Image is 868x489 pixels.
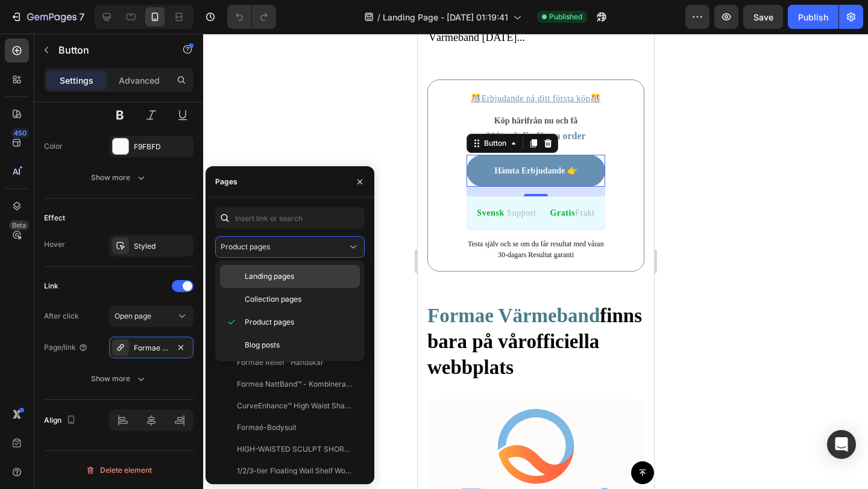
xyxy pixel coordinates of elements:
div: Formae Relief™ Handskar [237,357,324,368]
iframe: Design area [418,34,654,489]
div: Show more [91,172,147,184]
div: Styled [134,241,190,252]
div: 1/2/3-tier Floating Wall Shelf Wood Triangle Corner Display Stand Boho Home Decoration Living Roo... [237,466,353,476]
button: Save [743,5,783,29]
button: Publish [788,5,838,29]
input: Insert link or search [215,207,365,229]
div: Formae VärmeBand™ [134,343,169,354]
div: Beta [9,220,29,230]
button: 7 [5,5,90,29]
p: Settings [60,74,93,87]
div: Color [44,141,63,152]
span: Blog posts [245,340,280,350]
span: Landing Page - [DATE] 01:19:41 [383,11,508,23]
span: / [377,11,380,23]
p: 7 [79,10,84,24]
button: Delete element [44,461,193,480]
div: Effect [44,213,65,223]
span: Product pages [245,317,294,328]
div: Align [44,413,78,429]
span: Product pages [221,242,270,251]
div: Publish [798,11,828,23]
span: Published [549,11,582,22]
div: Link [44,281,58,291]
span: Collection pages [245,294,301,305]
span: Landing pages [245,271,294,282]
div: Undo/Redo [227,5,276,29]
button: Open page [109,305,193,327]
button: Show more [44,368,193,390]
div: CurveEnhance™ High Waist Shaping Shorts™ [237,400,353,411]
span: Save [753,12,773,22]
div: Formea NattBand™ - Kombineras med Formea VärmeBand™ för bättre resultat [237,379,353,390]
p: Advanced [119,74,160,87]
button: Show more [44,167,193,188]
div: F9FBFD [134,142,190,152]
button: Product pages [215,236,365,258]
div: After click [44,311,79,322]
div: Page/link [44,342,88,353]
div: Delete element [86,463,152,478]
p: Button [58,43,161,57]
div: Pages [215,176,237,187]
div: Formaé-Bodysuit [237,422,297,433]
div: Open Intercom Messenger [827,430,856,459]
div: 450 [11,128,29,138]
div: HIGH-WAISTED SCULPT SHORTS [237,444,353,455]
div: Show more [91,373,147,385]
span: Open page [115,311,151,320]
div: Hover [44,239,65,250]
